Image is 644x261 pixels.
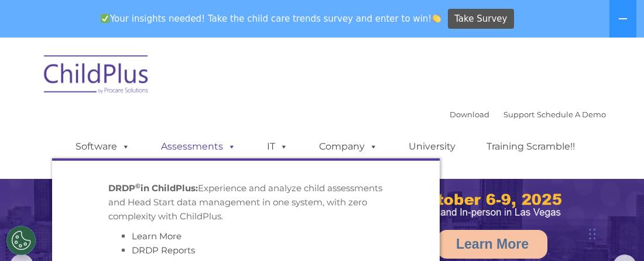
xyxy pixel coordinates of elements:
[149,135,248,158] a: Assessments
[454,9,507,29] span: Take Survey
[432,14,441,23] img: 👏
[475,135,587,158] a: Training Scramble!!
[307,135,389,158] a: Company
[95,8,446,30] span: Your insights needed! Take the child care trends survey and enter to win!
[38,47,155,106] img: ChildPlus by Procare Solutions
[503,110,535,119] a: Support
[397,135,467,158] a: University
[537,110,606,119] a: Schedule A Demo
[452,141,644,261] iframe: Chat Widget
[64,135,142,158] a: Software
[450,110,606,119] font: |
[589,216,596,252] div: Drag
[108,182,198,194] strong: DRDP in ChildPlus:
[255,135,300,158] a: IT
[132,231,181,242] a: Learn More
[101,14,109,23] img: ✅
[132,245,195,256] a: DRDP Reports
[450,110,489,119] a: Download
[6,226,36,255] button: Cookies Settings
[135,181,141,189] sup: ©
[448,9,514,29] a: Take Survey
[108,181,383,223] p: Experience and analyze child assessments and Head Start data management in one system, with zero ...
